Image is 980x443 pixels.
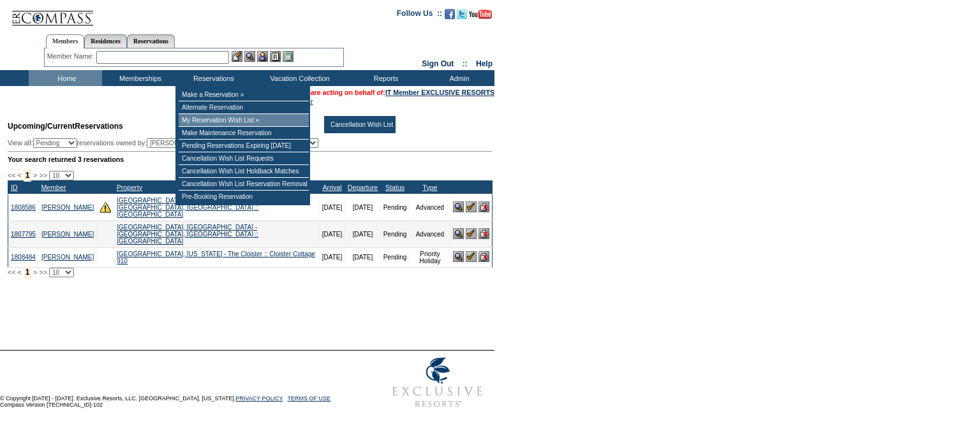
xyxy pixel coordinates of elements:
img: Confirm Reservation [466,228,477,239]
td: Pending [380,247,410,267]
td: [DATE] [319,194,345,221]
td: Cancellation Wish List Reservation Removal [179,178,309,191]
td: Pre-Booking Reservation [179,191,309,203]
td: Admin [421,70,494,86]
img: Confirm Reservation [466,251,477,262]
span: :: [463,59,468,68]
a: [GEOGRAPHIC_DATA], [US_STATE] - The Cloister :: Cloister Cottage 910 [117,251,315,265]
td: Make Maintenance Reservation [179,127,309,140]
a: Status [385,184,405,191]
a: [GEOGRAPHIC_DATA], [GEOGRAPHIC_DATA] - [GEOGRAPHIC_DATA], [GEOGRAPHIC_DATA] :: [GEOGRAPHIC_DATA] [117,224,258,245]
td: Cancellation Wish List Holdback Matches [179,165,309,178]
img: View Reservation [453,201,464,212]
span: 1 [24,266,32,279]
div: Member Name: [47,51,96,62]
td: Alternate Reservation [179,101,309,114]
img: View Reservation [453,228,464,239]
span: << [8,171,15,179]
img: Reservations [270,51,281,62]
span: >> [39,171,47,179]
td: Pending Reservations Expiring [DATE] [179,140,309,152]
span: < [17,268,21,276]
td: Advanced [410,221,450,247]
img: Subscribe to our YouTube Channel [469,10,492,19]
span: > [33,171,37,179]
a: [GEOGRAPHIC_DATA], [GEOGRAPHIC_DATA] - [GEOGRAPHIC_DATA], [GEOGRAPHIC_DATA] :: [GEOGRAPHIC_DATA] [117,197,258,218]
img: There are insufficient days and/or tokens to cover this reservation [100,201,111,213]
span: > [33,268,37,276]
a: Arrival [322,184,341,191]
td: [DATE] [319,247,345,267]
td: [DATE] [345,221,380,247]
a: [PERSON_NAME] [41,204,94,211]
a: Sign Out [422,59,454,68]
td: Reservations [175,70,249,86]
img: Cancel Reservation [479,201,489,212]
td: Cancellation Wish List Requests [179,152,309,165]
td: [DATE] [345,194,380,221]
td: Memberships [102,70,175,86]
td: My Reservation Wish List » [179,114,309,127]
a: Become our fan on Facebook [445,13,455,20]
td: Make a Reservation » [179,89,309,101]
img: Cancel Reservation [479,251,489,262]
a: Follow us on Twitter [457,13,467,20]
span: 1 [24,169,32,182]
img: View [244,51,255,62]
img: Follow us on Twitter [457,9,467,19]
td: Follow Us :: [397,8,442,23]
span: >> [39,268,47,276]
div: View all: reservations owned by: [8,138,324,148]
td: Vacation Collection [249,70,348,86]
a: 1808586 [11,204,36,211]
span: < [17,171,21,179]
td: Pending [380,221,410,247]
img: View Reservation [453,251,464,262]
span: Upcoming/Current [8,122,75,131]
a: Member [41,184,66,191]
a: Help [476,59,493,68]
td: Cancellation Wish List [327,119,394,131]
td: Home [29,70,102,86]
td: [DATE] [319,221,345,247]
img: Confirm Reservation [466,201,477,212]
a: Type [422,184,437,191]
img: b_calculator.gif [283,51,293,62]
a: [PERSON_NAME] [41,231,94,238]
a: PRIVACY POLICY [235,395,283,402]
td: Reports [348,70,421,86]
img: Cancel Reservation [479,228,489,239]
img: Become our fan on Facebook [445,9,455,19]
td: Priority Holiday [410,247,450,267]
img: Impersonate [257,51,268,62]
a: 1807795 [11,231,36,238]
a: Departure [348,184,378,191]
span: You are acting on behalf of: [296,89,494,96]
div: Your search returned 3 reservations [8,156,493,163]
a: Residences [84,34,127,48]
td: [DATE] [345,247,380,267]
a: IT Member EXCLUSIVE RESORTS [385,89,494,96]
span: Reservations [8,122,123,131]
a: Reservations [127,34,175,48]
a: [PERSON_NAME] [41,254,94,261]
td: Pending [380,194,410,221]
span: << [8,268,15,276]
a: Members [46,34,85,48]
img: b_edit.gif [232,51,242,62]
a: ID [11,184,18,191]
img: Exclusive Resorts [380,351,494,414]
a: 1808484 [11,254,36,261]
a: Subscribe to our YouTube Channel [469,13,492,20]
a: Property [117,184,142,191]
a: Clear [296,98,313,105]
td: Advanced [410,194,450,221]
a: TERMS OF USE [288,395,331,402]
